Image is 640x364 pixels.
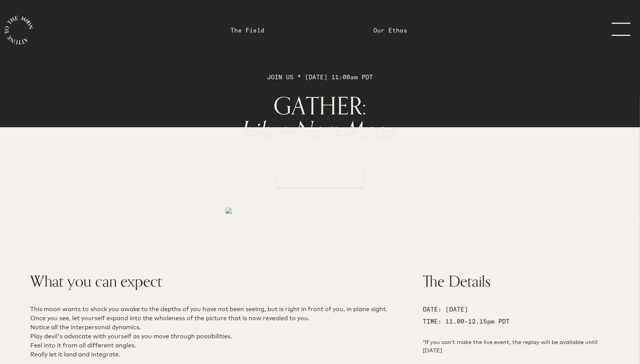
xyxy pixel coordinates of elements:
button: SECURE YOUR PLACE [276,170,364,188]
a: menu [600,23,638,38]
h2: What you can expect [30,270,414,293]
a: The Field [230,26,264,35]
p: TIME: 11.00-12.15pm PDT [423,317,610,326]
p: Notice all the interpersonal dynamics. [30,323,414,332]
img: medias%2FtEQVl5vVpfGUZ8nZ58uP [226,208,232,214]
h1: GATHER: [79,94,561,143]
span: Libra New Moon [242,111,398,151]
p: *If you can’t make the live event, the replay will be available until [DATE] [423,338,610,354]
h2: The Details [423,270,610,293]
p: JOIN US * [DATE] 11:00am PDT [79,60,561,94]
p: DATE: [DATE] [423,305,610,314]
p: This moon wants to shock you awake to the depths of you have not been seeing, but is right in fro... [30,305,414,314]
span: SECURE YOUR PLACE [288,175,352,183]
p: Play devil's advocate with yourself as you move through possibilities. [30,332,414,341]
a: Our Ethos [373,26,407,35]
p: Really let it land and integrate. [30,350,414,359]
p: Once you see, let yourself expand into the wholeness of the picture that is now revealed to you. [30,314,414,323]
p: Feel into it from all different angles. [30,341,414,350]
